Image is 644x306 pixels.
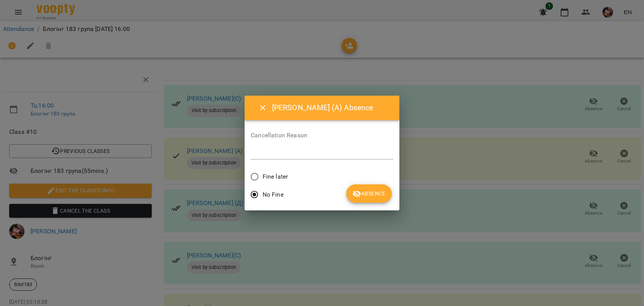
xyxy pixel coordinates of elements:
[352,189,386,198] span: Absence
[346,184,392,203] button: Absence
[263,172,288,181] span: Fine later
[272,102,390,114] h6: [PERSON_NAME] (А) Absence
[251,132,393,138] label: Cancellation Reason
[254,99,272,117] button: Close
[263,190,284,199] span: No Fine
